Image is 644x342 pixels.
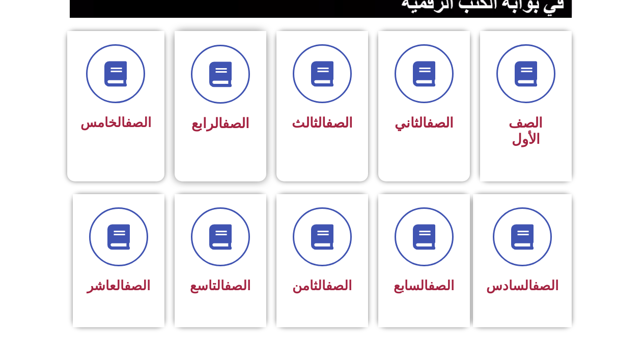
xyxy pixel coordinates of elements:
span: التاسع [190,278,250,293]
a: الصف [326,115,353,131]
span: الثالث [292,115,353,131]
a: الصف [124,278,150,293]
span: الخامس [80,115,151,130]
a: الصف [222,115,249,132]
span: السادس [486,278,558,293]
a: الصف [428,278,454,293]
span: الثاني [395,115,454,131]
a: الصف [533,278,558,293]
a: الصف [125,115,151,130]
span: الصف الأول [509,115,543,147]
span: الثامن [292,278,352,293]
a: الصف [326,278,352,293]
span: الرابع [191,115,249,132]
span: العاشر [87,278,150,293]
a: الصف [427,115,454,131]
a: الصف [225,278,250,293]
span: السابع [394,278,454,293]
